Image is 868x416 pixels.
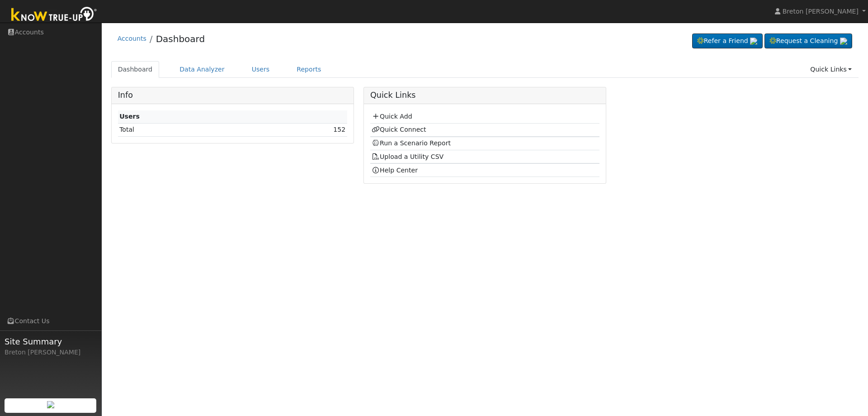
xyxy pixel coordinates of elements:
a: Refer a Friend [692,33,763,49]
a: Request a Cleaning [764,33,852,49]
img: Know True-Up [7,5,102,25]
img: retrieve [47,401,54,408]
img: retrieve [840,38,847,45]
a: Data Analyzer [173,61,231,78]
img: retrieve [750,38,757,45]
a: Dashboard [156,33,205,44]
span: Breton [PERSON_NAME] [783,8,859,15]
a: Users [245,61,277,78]
a: Reports [290,61,328,78]
div: Breton [PERSON_NAME] [5,348,97,357]
a: Dashboard [111,61,160,78]
a: Quick Links [803,61,859,78]
a: Accounts [118,35,146,42]
span: Site Summary [5,335,97,348]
